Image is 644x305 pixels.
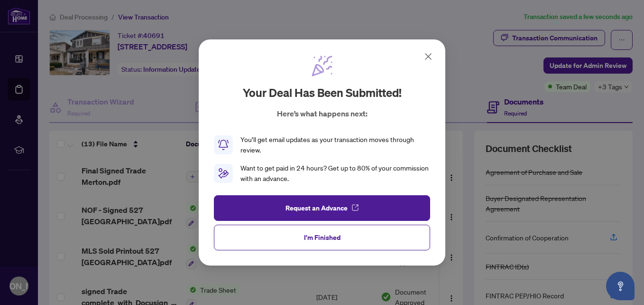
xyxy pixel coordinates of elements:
div: You’ll get email updates as your transaction moves through review. [240,134,430,155]
p: Here’s what happens next: [277,108,368,119]
h2: Your deal has been submitted! [243,85,402,100]
button: I'm Finished [214,225,430,250]
button: Open asap [606,272,635,300]
button: Request an Advance [214,195,430,221]
span: I'm Finished [304,230,340,245]
div: Want to get paid in 24 hours? Get up to 80% of your commission with an advance. [240,163,430,184]
span: Request an Advance [285,200,348,216]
